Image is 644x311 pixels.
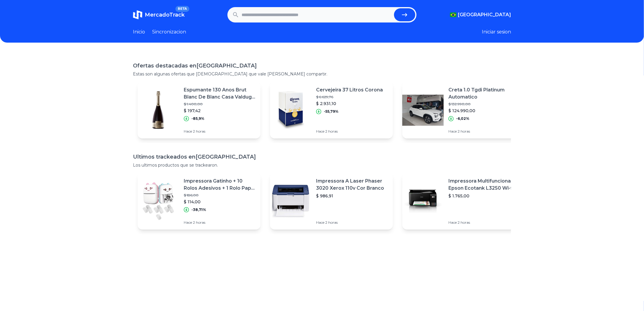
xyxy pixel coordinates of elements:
[184,199,256,205] p: $ 114,00
[316,95,383,99] p: $ 6.629,76
[270,89,311,131] img: Featured image
[448,102,521,107] p: $ 132.990,00
[184,220,256,225] p: Hace 2 horas
[138,89,179,131] img: Featured image
[450,11,511,18] button: [GEOGRAPHIC_DATA]
[448,193,521,199] p: $ 1.765,00
[316,86,383,94] p: Cervejeira 37 Litros Corona
[448,178,521,192] p: Impressora Multifuncional Epson Ecotank L3250 Wi-fi Bivolt
[184,108,256,114] p: $ 197,42
[191,116,204,121] p: -85,9%
[133,153,511,161] h1: Ultimos trackeados en [GEOGRAPHIC_DATA]
[456,116,469,121] p: -6,02%
[316,101,383,107] p: $ 2.931,10
[184,178,256,192] p: Impressora Gatinho + 10 Rolos Adesivos + 1 Rolo Papel Brinde
[448,220,521,225] p: Hace 2 horas
[316,193,388,199] p: $ 986,91
[316,178,388,192] p: Impressora A Laser Phaser 3020 Xerox 110v Cor Branco
[138,173,261,230] a: Featured imageImpressora Gatinho + 10 Rolos Adesivos + 1 Rolo Papel Brinde$ 186,00$ 114,00-38,71%...
[133,28,145,36] a: Inicio
[138,181,179,222] img: Featured image
[402,89,444,131] img: Featured image
[184,129,256,134] p: Hace 2 horas
[448,129,521,134] p: Hace 2 horas
[270,173,393,230] a: Featured imageImpressora A Laser Phaser 3020 Xerox 110v Cor Branco$ 986,91Hace 2 horas
[138,82,261,138] a: Featured imageEspumante 130 Anos Brut Blanc De Blanc Casa Valduga 750ml$ 1.400,00$ 197,42-85,9%Ha...
[402,82,525,138] a: Featured imageCreta 1.0 Tgdi Platinum Automatico$ 132.990,00$ 124.990,00-6,02%Hace 2 horas
[458,11,511,18] span: [GEOGRAPHIC_DATA]
[184,193,256,198] p: $ 186,00
[191,207,206,212] p: -38,71%
[152,28,186,36] a: Sincronizacion
[133,10,142,20] img: MercadoTrack
[270,181,311,222] img: Featured image
[450,12,457,17] img: Brasil
[402,181,444,222] img: Featured image
[270,82,393,138] a: Featured imageCervejeira 37 Litros Corona$ 6.629,76$ 2.931,10-55,79%Hace 2 horas
[175,6,189,12] span: BETA
[448,108,521,114] p: $ 124.990,00
[133,62,511,70] h1: Ofertas destacadas en [GEOGRAPHIC_DATA]
[324,109,339,114] p: -55,79%
[448,86,521,101] p: Creta 1.0 Tgdi Platinum Automatico
[133,71,511,77] p: Estas son algunas ofertas que [DEMOGRAPHIC_DATA] que vale [PERSON_NAME] compartir.
[184,102,256,107] p: $ 1.400,00
[482,28,511,36] button: Iniciar sesion
[145,12,185,18] span: MercadoTrack
[402,173,525,230] a: Featured imageImpressora Multifuncional Epson Ecotank L3250 Wi-fi Bivolt$ 1.765,00Hace 2 horas
[133,162,511,168] p: Los ultimos productos que se trackearon.
[316,220,388,225] p: Hace 2 horas
[316,129,383,134] p: Hace 2 horas
[133,10,185,20] a: MercadoTrackBETA
[184,86,256,101] p: Espumante 130 Anos Brut Blanc De Blanc Casa Valduga 750ml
